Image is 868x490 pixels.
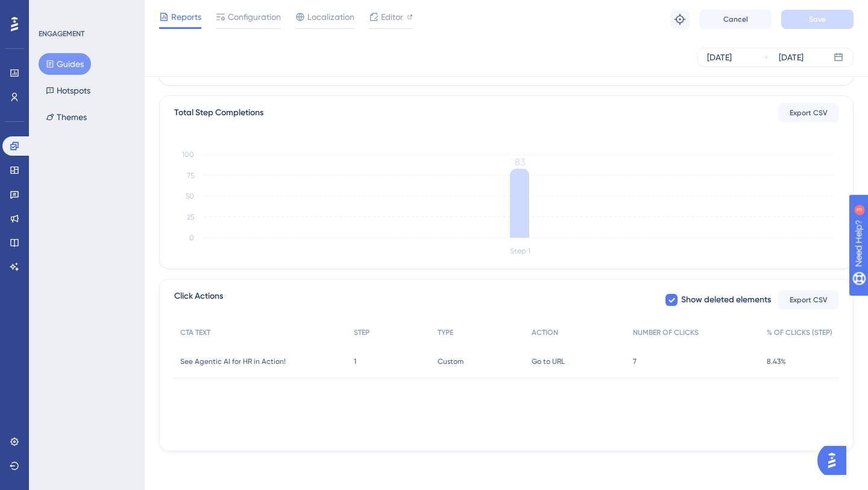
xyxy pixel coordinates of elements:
span: Go to URL [532,357,565,366]
button: Export CSV [778,103,838,122]
tspan: 25 [187,213,194,221]
tspan: 83 [515,156,525,168]
span: Configuration [228,10,281,24]
tspan: 75 [187,171,194,180]
span: Need Help? [28,3,75,17]
span: TYPE [438,328,453,337]
button: Themes [39,106,94,128]
span: 7 [633,357,637,366]
span: Export CSV [790,108,828,118]
tspan: Step 1 [510,247,530,255]
span: Show deleted elements [681,293,771,307]
div: Total Step Completions [174,106,263,120]
div: ENGAGEMENT [39,29,84,39]
span: % OF CLICKS (STEP) [767,328,832,337]
span: CTA TEXT [180,328,210,337]
div: [DATE] [779,50,804,65]
button: Guides [39,53,91,75]
button: Hotspots [39,80,98,101]
tspan: 0 [189,234,194,242]
span: 8.43% [767,357,786,366]
span: Export CSV [790,295,828,305]
span: Save [809,14,826,24]
span: ACTION [532,328,558,337]
button: Export CSV [778,290,838,310]
button: Save [781,10,854,29]
span: 1 [354,357,356,366]
span: Localization [307,10,354,24]
span: Reports [171,10,201,24]
span: Custom [438,357,464,366]
iframe: UserGuiding AI Assistant Launcher [817,442,854,479]
div: 3 [84,6,87,16]
span: Cancel [723,14,748,24]
span: See Agentic AI for HR in Action! [180,357,286,366]
span: Editor [381,10,403,24]
span: Click Actions [174,289,223,311]
span: NUMBER OF CLICKS [633,328,699,337]
tspan: 100 [182,150,194,159]
tspan: 50 [186,192,194,200]
button: Cancel [699,10,772,29]
span: STEP [354,328,370,337]
div: [DATE] [707,50,732,65]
